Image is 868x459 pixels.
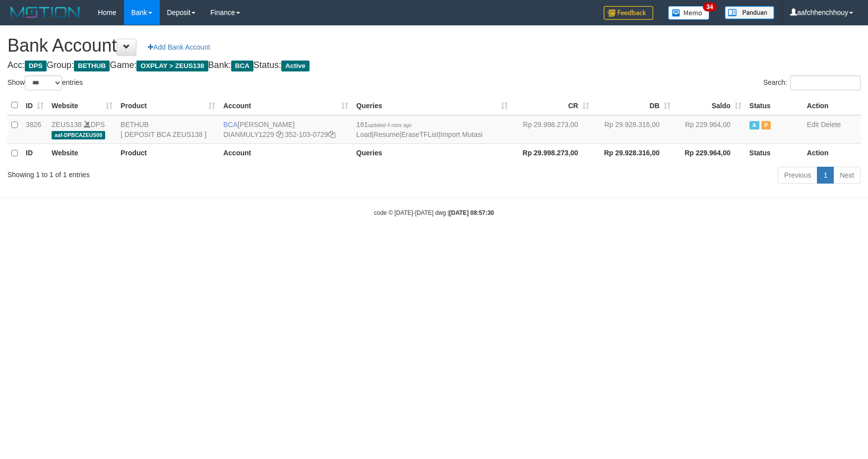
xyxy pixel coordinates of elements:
[117,115,219,144] td: BETHUB [ DEPOSIT BCA ZEUS138 ]
[7,75,83,90] label: Show entries
[7,36,861,56] h1: Bank Account
[807,121,819,129] a: Edit
[48,115,117,144] td: DPS
[48,96,117,115] th: Website: activate to sort column ascending
[725,6,774,19] img: panduan.png
[7,61,861,70] h4: Acc: Group: Game: Bank: Status:
[22,96,48,115] th: ID: activate to sort column ascending
[352,143,511,163] th: Queries
[74,61,110,71] span: BETHUB
[604,6,653,20] img: Feedback.jpg
[817,167,834,184] a: 1
[449,209,494,216] strong: [DATE] 08:57:30
[778,167,817,184] a: Previous
[52,131,105,139] span: aaf-DPBCAZEUS08
[703,2,716,11] span: 34
[219,115,352,144] td: [PERSON_NAME] 352-103-0729
[223,131,274,138] a: DIANMULY1229
[803,96,861,115] th: Action
[833,167,861,184] a: Next
[593,143,675,163] th: Rp 29.928.316,00
[281,61,310,71] span: Active
[373,131,399,138] a: Resume
[440,131,483,138] a: Import Mutasi
[22,143,48,163] th: ID
[52,121,82,129] a: ZEUS138
[25,75,62,90] select: Showentries
[749,121,759,130] span: Active
[25,61,47,71] span: DPS
[745,143,803,163] th: Status
[761,121,771,130] span: Paused
[356,131,372,138] a: Load
[22,115,48,144] td: 3826
[675,143,745,163] th: Rp 229.964,00
[763,75,861,90] label: Search:
[117,96,219,115] th: Product: activate to sort column ascending
[356,121,483,138] span: | | |
[141,39,216,56] a: Add Bank Account
[223,121,238,129] span: BCA
[675,96,745,115] th: Saldo: activate to sort column ascending
[675,115,745,144] td: Rp 229.964,00
[328,131,335,138] a: Copy 3521030729 to clipboard
[136,61,208,71] span: OXPLAY > ZEUS138
[668,6,710,20] img: Button%20Memo.svg
[48,143,117,163] th: Website
[368,123,412,128] span: updated 4 mins ago
[219,96,352,115] th: Account: activate to sort column ascending
[512,143,593,163] th: Rp 29.998.273,00
[593,115,675,144] td: Rp 29.928.316,00
[512,115,593,144] td: Rp 29.998.273,00
[374,209,494,216] small: code © [DATE]-[DATE] dwg |
[352,96,511,115] th: Queries: activate to sort column ascending
[593,96,675,115] th: DB: activate to sort column ascending
[117,143,219,163] th: Product
[231,61,253,71] span: BCA
[803,143,861,163] th: Action
[745,96,803,115] th: Status
[401,131,438,138] a: EraseTFList
[7,5,83,20] img: MOTION_logo.png
[790,75,861,90] input: Search:
[512,96,593,115] th: CR: activate to sort column ascending
[356,121,411,129] span: 161
[219,143,352,163] th: Account
[7,166,354,180] div: Showing 1 to 1 of 1 entries
[821,121,841,129] a: Delete
[276,131,283,138] a: Copy DIANMULY1229 to clipboard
